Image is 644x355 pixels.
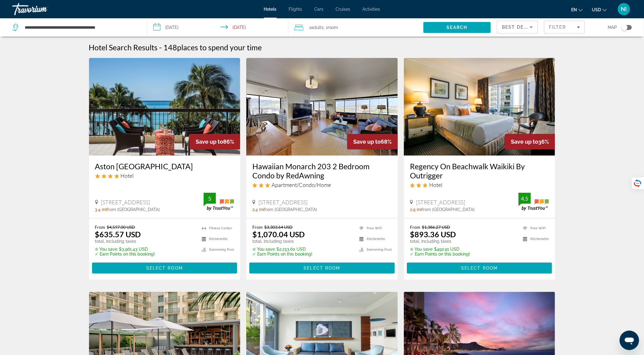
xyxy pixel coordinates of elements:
span: en [571,7,577,12]
iframe: Кнопка для запуску вікна повідомлень [620,331,639,350]
span: 2.9 mi [410,207,422,212]
span: Search [447,25,468,30]
span: [STREET_ADDRESS] [101,199,150,206]
li: Free WiFi [520,224,549,232]
span: from [GEOGRAPHIC_DATA] [264,207,317,212]
button: User Menu [616,3,632,16]
div: 5 [204,195,216,202]
button: Travelers: 2 adults, 0 children [288,18,423,37]
span: Best Deals [502,25,534,30]
span: places to spend your time [177,43,262,52]
div: 68% [347,134,398,149]
mat-select: Sort by [502,23,533,31]
p: $3,961.43 USD [95,247,155,252]
div: 4 star Hotel [95,172,234,179]
span: - [159,43,162,52]
div: 3 star Hotel [410,181,549,188]
span: Select Room [461,266,498,271]
h2: 148 [164,43,262,52]
del: $3,303.64 USD [264,224,293,230]
a: Hawaiian Monarch 203 2 Bedroom Condo by RedAwning [252,162,392,180]
li: Swimming Pool [199,246,234,253]
span: 2.4 mi [252,207,264,212]
li: Fitness Center [199,224,234,232]
li: Kitchenette [199,235,234,243]
span: Hotel [429,181,442,188]
span: NI [621,6,627,12]
button: Select Room [92,263,237,274]
input: Search hotel destination [24,23,138,32]
img: Hawaiian Monarch 203 2 Bedroom Condo by RedAwning [246,58,398,156]
img: Aston Waikiki Beach Tower [89,58,240,156]
a: Select Room [407,264,552,271]
span: Select Room [146,266,183,271]
p: ✓ Earn Points on this booking! [252,252,312,256]
li: Free WiFi [356,224,392,232]
a: Activities [363,7,380,12]
a: Regency On Beachwalk Waikiki By Outrigger [410,162,549,180]
span: Cruises [336,7,350,12]
p: total, including taxes [252,239,312,244]
span: Hotel [121,172,134,179]
ins: $893.36 USD [410,230,456,239]
h1: Hotel Search Results [89,43,158,52]
p: $2,233.60 USD [252,247,312,252]
span: 3.4 mi [95,207,107,212]
span: Save up to [511,138,538,145]
span: from [GEOGRAPHIC_DATA] [422,207,475,212]
span: Select Room [304,266,340,271]
p: ✓ Earn Points on this booking! [410,252,470,256]
a: Aston [GEOGRAPHIC_DATA] [95,162,234,171]
span: USD [592,7,601,12]
del: $4,597.00 USD [107,224,135,230]
button: Toggle map [617,25,632,30]
span: Save up to [196,138,223,145]
li: Swimming Pool [356,246,392,253]
span: [STREET_ADDRESS] [416,199,465,206]
div: 4.5 [518,195,531,202]
p: $492.91 USD [410,247,470,252]
span: , 1 [324,23,338,32]
button: Select check in and out date [147,18,288,37]
a: Hotels [264,7,277,12]
span: [STREET_ADDRESS] [258,199,308,206]
span: ✮ You save [410,247,432,252]
span: From [252,224,263,230]
li: Kitchenette [520,235,549,243]
span: From [410,224,420,230]
div: 86% [190,134,240,149]
span: Map [608,23,617,32]
span: Room [328,25,338,30]
button: Select Room [407,263,552,274]
span: Apartment/Condo/Home [272,181,331,188]
button: Search [423,22,491,33]
a: Select Room [92,264,237,271]
span: ✮ You save [252,247,275,252]
span: Save up to [353,138,381,145]
ins: $635.57 USD [95,230,141,239]
p: total, including taxes [95,239,155,244]
ins: $1,070.04 USD [252,230,305,239]
p: total, including taxes [410,239,470,244]
span: From [95,224,105,230]
img: TrustYou guest rating badge [204,193,234,211]
a: Flights [289,7,302,12]
span: ✮ You save [95,247,118,252]
a: Select Room [249,264,395,271]
span: 2 [309,23,324,32]
img: Regency On Beachwalk Waikiki By Outrigger [404,58,555,156]
span: Filter [549,25,566,30]
a: Cars [315,7,324,12]
del: $1,386.27 USD [422,224,450,230]
li: Kitchenette [356,235,392,243]
div: 36% [505,134,555,149]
